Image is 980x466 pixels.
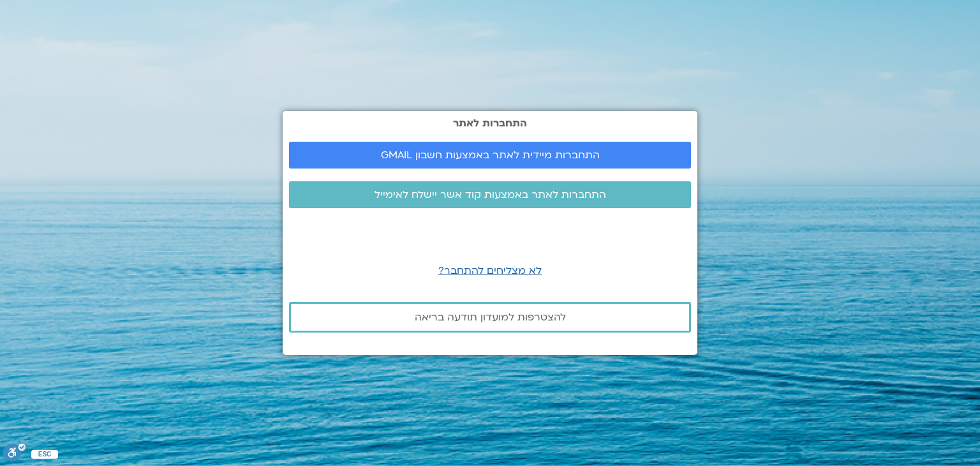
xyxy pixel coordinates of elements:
[289,142,691,169] a: התחברות מיידית לאתר באמצעות חשבון GMAIL
[415,312,566,323] span: להצטרפות למועדון תודעה בריאה
[381,149,600,161] span: התחברות מיידית לאתר באמצעות חשבון GMAIL
[438,264,542,278] a: לא מצליחים להתחבר?
[375,189,606,200] span: התחברות לאתר באמצעות קוד אשר יישלח לאימייל
[289,181,691,208] a: התחברות לאתר באמצעות קוד אשר יישלח לאימייל
[289,117,691,129] h2: התחברות לאתר
[289,302,691,333] a: להצטרפות למועדון תודעה בריאה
